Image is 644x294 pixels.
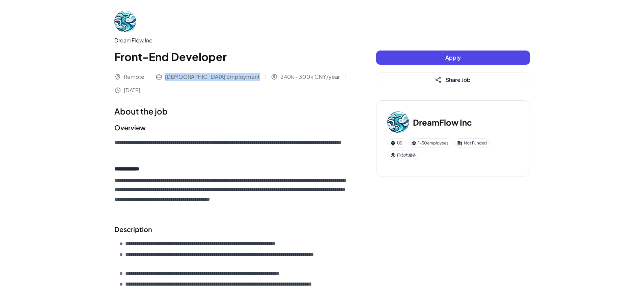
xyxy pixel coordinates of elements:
h3: DreamFlow Inc [413,116,472,128]
span: [DEMOGRAPHIC_DATA] Employment [165,73,260,81]
h1: Front-End Developer [114,48,349,65]
div: IT技术服务 [387,151,419,160]
span: Apply [445,54,461,61]
h1: About the job [114,105,349,117]
h2: Overview [114,123,349,133]
div: 1-50 employees [408,138,451,148]
img: Dr [114,11,136,32]
button: Apply [376,51,530,65]
span: Remote [124,73,144,81]
span: [DATE] [124,86,140,94]
span: 240k - 300k CNY/year [280,73,340,81]
div: US [387,138,405,148]
div: Not Funded [454,138,490,148]
h2: Description [114,224,349,234]
div: DreamFlow Inc [114,36,349,44]
img: Dr [387,111,409,133]
span: Share Job [446,76,471,83]
button: Share Job [376,73,530,87]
